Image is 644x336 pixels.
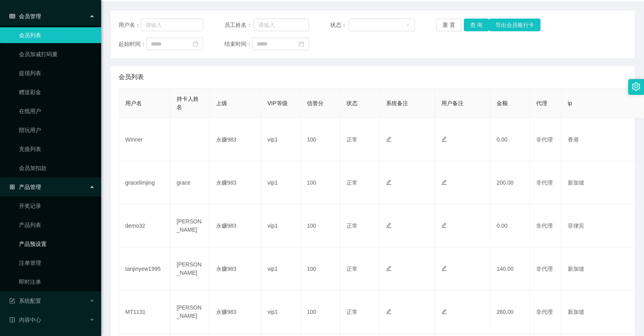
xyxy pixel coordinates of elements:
[490,118,530,161] td: 0.00
[441,136,447,142] i: 图标: edit
[386,136,392,142] i: 图标: edit
[170,291,210,334] td: [PERSON_NAME]
[19,198,95,214] a: 开奖记录
[210,291,261,334] td: 永赚983
[19,274,95,290] a: 即时注单
[405,23,410,28] i: 图标: down
[261,291,301,334] td: vip1
[464,19,489,31] button: 查 询
[386,266,392,271] i: 图标: edit
[632,82,640,91] i: 图标: setting
[170,204,210,247] td: [PERSON_NAME]
[9,317,41,323] span: 内容中心
[261,204,301,247] td: vip1
[177,96,199,110] span: 持卡人姓名
[490,247,530,291] td: 140.00
[346,136,358,143] span: 正常
[490,204,530,247] td: 0.00
[119,118,170,161] td: Winner
[19,46,95,62] a: 会员加减打码量
[301,161,340,204] td: 100
[19,103,95,119] a: 在线用户
[307,100,324,106] span: 信誉分
[9,13,15,19] i: 图标: table
[536,100,547,106] span: 代理
[170,247,210,291] td: [PERSON_NAME]
[119,72,144,82] span: 会员列表
[216,100,227,106] span: 上级
[254,19,309,31] input: 请输入
[19,217,95,233] a: 产品列表
[9,298,15,304] i: 图标: form
[119,204,170,247] td: demo32
[19,141,95,157] a: 充值列表
[441,100,463,106] span: 用户备注
[19,236,95,252] a: 产品预设置
[19,27,95,43] a: 会员列表
[261,118,301,161] td: vip1
[9,298,41,304] span: 系统配置
[346,266,358,272] span: 正常
[210,161,261,204] td: 永赚983
[497,100,508,106] span: 金额
[119,161,170,204] td: gracelimjing
[125,100,142,106] span: 用户名
[386,179,392,185] i: 图标: edit
[386,223,392,228] i: 图标: edit
[19,84,95,100] a: 赠送彩金
[441,266,447,271] i: 图标: edit
[386,100,408,106] span: 系统备注
[9,13,41,19] span: 会员管理
[330,21,349,29] span: 状态：
[19,255,95,271] a: 注单管理
[267,100,288,106] span: VIP等级
[210,118,261,161] td: 永赚983
[210,247,261,291] td: 永赚983
[536,309,553,315] span: 非代理
[141,19,203,31] input: 请输入
[119,247,170,291] td: tanjinyew1995
[19,122,95,138] a: 陪玩用户
[346,223,358,229] span: 正常
[299,41,304,47] i: 图标: calendar
[224,21,254,29] span: 员工姓名：
[346,179,358,186] span: 正常
[301,291,340,334] td: 100
[441,309,447,314] i: 图标: edit
[441,223,447,228] i: 图标: edit
[9,184,15,190] i: 图标: appstore-o
[436,19,461,31] button: 重 置
[346,309,358,315] span: 正常
[119,21,141,29] span: 用户名：
[170,161,210,204] td: grace
[119,40,146,48] span: 起始时间：
[19,160,95,176] a: 会员加扣款
[490,161,530,204] td: 200.00
[489,19,540,31] button: 导出会员银行卡
[193,41,198,47] i: 图标: calendar
[301,247,340,291] td: 100
[301,204,340,247] td: 100
[536,223,553,229] span: 非代理
[346,100,358,106] span: 状态
[441,179,447,185] i: 图标: edit
[261,161,301,204] td: vip1
[224,40,252,48] span: 结束时间：
[9,184,41,190] span: 产品管理
[210,204,261,247] td: 永赚983
[119,291,170,334] td: MT1131
[301,118,340,161] td: 100
[386,309,392,314] i: 图标: edit
[9,317,15,323] i: 图标: profile
[536,266,553,272] span: 非代理
[19,65,95,81] a: 提现列表
[536,136,553,143] span: 非代理
[536,179,553,186] span: 非代理
[490,291,530,334] td: 260.00
[568,100,572,106] span: ip
[261,247,301,291] td: vip1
